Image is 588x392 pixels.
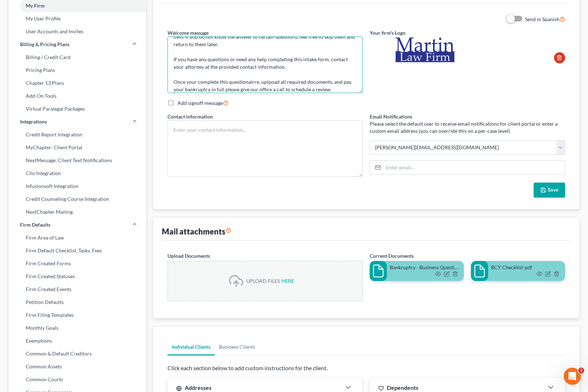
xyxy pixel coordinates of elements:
label: Your firm's Logo [370,29,405,37]
a: MyChapter: Client Portal [9,141,146,154]
span: 2 [578,368,584,373]
span: Addresses [185,384,212,391]
a: Exemptions [9,334,146,347]
button: Save [534,183,565,198]
a: Virtual Paralegal Packages [9,102,146,115]
span: Billing & Pricing Plans [20,41,69,48]
label: Email Notifications [370,113,412,120]
label: Contact information [167,113,213,120]
span: Dependents [387,384,418,391]
input: Enter email... [383,161,565,174]
a: Credit Report Integration [9,128,146,141]
label: Welcome message [167,29,209,37]
a: Firm Defaults [9,218,146,231]
a: Billing & Pricing Plans [9,38,146,51]
a: Firm Filing Templates [9,309,146,321]
a: Firm Default Checklist, Tasks, Fees [9,244,146,257]
span: Integrations [20,118,47,125]
a: Common Courts [9,373,146,386]
span: Send in Spanish [525,16,559,22]
a: Firm Created Statuses [9,270,146,283]
label: Current Documents [370,252,414,260]
div: Bankruptcy - Business Questionnaire-pdf [390,264,461,271]
a: Integrations [9,115,146,128]
a: Firm Created Events [9,283,146,296]
span: Add signoff message [178,100,223,106]
a: Petition Defaults [9,296,146,309]
a: NextChapter Mailing [9,205,146,218]
a: Business Clients [215,338,259,355]
a: Pricing Plans [9,64,146,77]
a: Credit Counseling Course Integration [9,193,146,205]
img: c774e358-6af7-4720-a6e8-89da953b5d54.gif [370,37,477,63]
p: Click each section below to add custom instructions for the client. [167,364,565,372]
a: Firm Created Forms [9,257,146,270]
div: BCY Checklist-pdf [491,264,562,271]
a: Individual Clients [167,338,215,355]
a: Common & Default Creditors [9,347,146,360]
a: Common Assets [9,360,146,373]
p: Please select the default user to receive email notifications for client portal or enter a custom... [370,120,565,135]
div: Mail attachments [162,226,231,237]
label: Upload Documents [167,252,210,260]
a: Infusionsoft Integration [9,180,146,193]
a: NextMessage: Client Text Notifications [9,154,146,167]
a: User Accounts and Invites [9,25,146,38]
a: Chapter 13 Plans [9,77,146,89]
a: Monthly Goals [9,321,146,334]
a: Firm Area of Law [9,231,146,244]
a: Clio Integration [9,167,146,180]
div: UPLOAD FILES [246,277,280,285]
span: Firm Defaults [20,221,50,228]
a: Add-On Tools [9,89,146,102]
a: Billing / Credit Card [9,51,146,64]
iframe: Intercom live chat [564,368,581,385]
a: My User Profile [9,12,146,25]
